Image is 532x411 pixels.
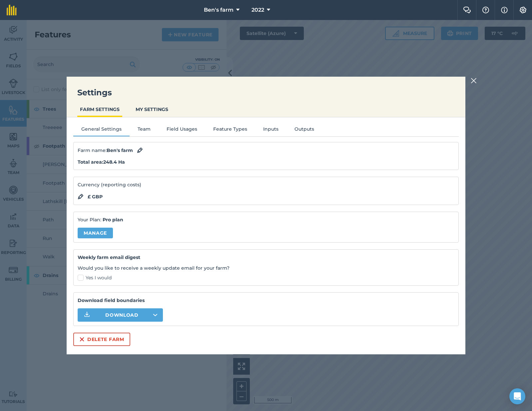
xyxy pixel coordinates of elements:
img: Two speech bubbles overlapping with the left bubble in the forefront [463,7,471,13]
img: fieldmargin Logo [7,5,17,15]
span: 2022 [252,6,264,14]
button: Delete farm [73,333,130,346]
img: svg+xml;base64,PHN2ZyB4bWxucz0iaHR0cDovL3d3dy53My5vcmcvMjAwMC9zdmciIHdpZHRoPSIxNiIgaGVpZ2h0PSIyNC... [79,335,85,343]
img: A question mark icon [482,7,490,13]
a: Manage [78,228,113,238]
button: Download [78,308,163,322]
span: Ben's farm [204,6,234,14]
strong: £ GBP [88,193,103,200]
strong: Download field boundaries [78,297,454,304]
strong: Ben's farm [107,147,133,153]
button: Inputs [255,125,286,135]
h3: Settings [67,87,465,98]
h4: Weekly farm email digest [78,254,454,261]
button: Team [130,125,159,135]
strong: Total area : 248.4 Ha [78,159,125,165]
button: MY SETTINGS [133,103,171,116]
button: Field Usages [159,125,205,135]
button: Outputs [286,125,322,135]
span: Farm name : [78,147,133,154]
strong: Pro plan [103,217,123,223]
label: Yes I would [78,274,454,281]
button: FARM SETTINGS [77,103,122,116]
p: Would you like to receive a weekly update email for your farm? [78,264,454,272]
p: Your Plan: [78,216,454,223]
span: Download [105,312,139,318]
p: Currency (reporting costs) [78,181,454,188]
div: Open Intercom Messenger [509,388,525,404]
img: svg+xml;base64,PHN2ZyB4bWxucz0iaHR0cDovL3d3dy53My5vcmcvMjAwMC9zdmciIHdpZHRoPSIxOCIgaGVpZ2h0PSIyNC... [78,193,84,201]
img: svg+xml;base64,PHN2ZyB4bWxucz0iaHR0cDovL3d3dy53My5vcmcvMjAwMC9zdmciIHdpZHRoPSIxOCIgaGVpZ2h0PSIyNC... [137,146,143,154]
button: General Settings [73,125,130,135]
button: Feature Types [205,125,255,135]
img: svg+xml;base64,PHN2ZyB4bWxucz0iaHR0cDovL3d3dy53My5vcmcvMjAwMC9zdmciIHdpZHRoPSIyMiIgaGVpZ2h0PSIzMC... [471,77,477,85]
img: A cog icon [519,7,527,13]
img: svg+xml;base64,PHN2ZyB4bWxucz0iaHR0cDovL3d3dy53My5vcmcvMjAwMC9zdmciIHdpZHRoPSIxNyIgaGVpZ2h0PSIxNy... [501,6,508,14]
